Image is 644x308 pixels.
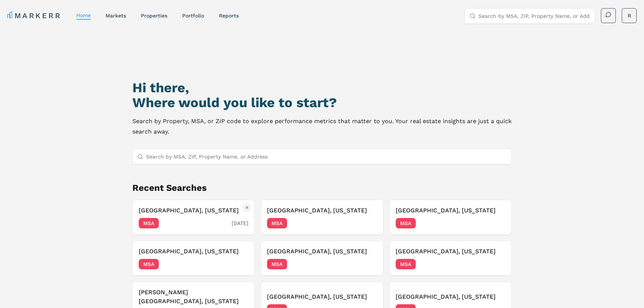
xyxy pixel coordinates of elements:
[360,219,377,227] span: [DATE]
[267,292,377,301] h3: [GEOGRAPHIC_DATA], [US_STATE]
[242,203,251,212] button: Remove Holly Springs, North Carolina
[267,218,287,228] span: MSA
[106,13,126,19] a: markets
[622,8,637,23] button: R
[132,80,512,95] h1: Hi there,
[219,13,239,19] a: reports
[267,247,377,256] h3: [GEOGRAPHIC_DATA], [US_STATE]
[132,95,512,110] h2: Where would you like to start?
[146,149,507,164] input: Search by MSA, ZIP, Property Name, or Address
[489,260,505,268] span: [DATE]
[489,219,505,227] span: [DATE]
[396,247,505,256] h3: [GEOGRAPHIC_DATA], [US_STATE]
[132,116,512,137] p: Search by Property, MSA, or ZIP code to explore performance metrics that matter to you. Your real...
[396,206,505,215] h3: [GEOGRAPHIC_DATA], [US_STATE]
[7,10,61,21] a: MARKERR
[267,259,287,269] span: MSA
[232,260,248,268] span: [DATE]
[139,247,248,256] h3: [GEOGRAPHIC_DATA], [US_STATE]
[479,9,590,23] input: Search by MSA, ZIP, Property Name, or Address
[139,259,159,269] span: MSA
[389,200,512,235] button: Remove Buford, Georgia[GEOGRAPHIC_DATA], [US_STATE]MSA[DATE]
[182,13,204,19] a: Portfolio
[389,241,512,276] button: Remove Raleigh, North Carolina[GEOGRAPHIC_DATA], [US_STATE]MSA[DATE]
[132,241,255,276] button: Remove Hampton, Georgia[GEOGRAPHIC_DATA], [US_STATE]MSA[DATE]
[396,292,505,301] h3: [GEOGRAPHIC_DATA], [US_STATE]
[139,206,248,215] h3: [GEOGRAPHIC_DATA], [US_STATE]
[139,218,159,228] span: MSA
[396,218,416,228] span: MSA
[76,12,91,18] a: home
[139,288,248,306] h3: [PERSON_NAME][GEOGRAPHIC_DATA], [US_STATE]
[360,260,377,268] span: [DATE]
[628,12,631,19] span: R
[396,259,416,269] span: MSA
[141,13,167,19] a: properties
[132,200,255,235] button: Remove Holly Springs, North Carolina[GEOGRAPHIC_DATA], [US_STATE]MSA[DATE]
[132,182,512,194] h2: Recent Searches
[261,200,383,235] button: Remove Locust Grove, Oklahoma[GEOGRAPHIC_DATA], [US_STATE]MSA[DATE]
[267,206,377,215] h3: [GEOGRAPHIC_DATA], [US_STATE]
[261,241,383,276] button: Remove Charlotte, North Carolina[GEOGRAPHIC_DATA], [US_STATE]MSA[DATE]
[232,219,248,227] span: [DATE]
